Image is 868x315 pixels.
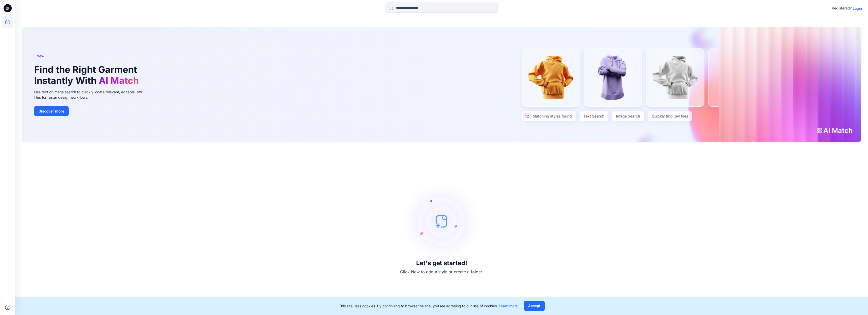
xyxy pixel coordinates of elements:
[853,6,862,11] p: Login
[36,53,44,59] span: New
[400,269,483,275] p: Click New to add a style or create a folder.
[99,75,139,86] span: AI Match
[403,183,480,260] img: empty-state-image.svg
[34,89,149,100] div: Use text or image search to quickly locate relevant, editable .bw files for faster design workflows.
[34,106,69,116] button: Discover more
[339,303,518,309] p: This site uses cookies. By continuing to browse the site, you are agreeing to our use of cookies.
[34,64,141,86] h1: Find the Right Garment Instantly With
[499,304,518,308] a: Learn more
[524,301,545,311] button: Accept
[832,5,852,11] p: Registered?
[416,260,467,267] h3: Let's get started!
